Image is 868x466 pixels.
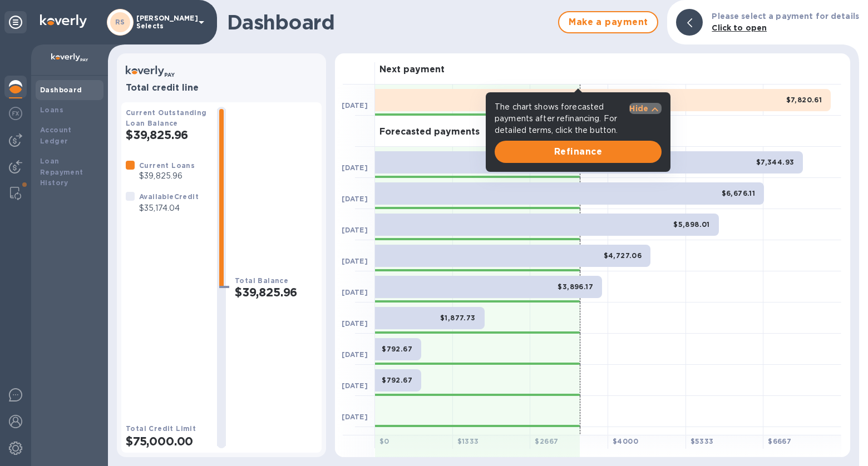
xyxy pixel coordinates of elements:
[342,101,368,110] b: [DATE]
[342,413,368,421] b: [DATE]
[126,434,208,448] h2: $75,000.00
[342,226,368,234] b: [DATE]
[342,350,368,359] b: [DATE]
[558,11,658,33] button: Make a payment
[722,189,756,197] b: $6,676.11
[126,424,196,433] b: Total Credit Limit
[342,163,368,172] b: [DATE]
[136,14,192,30] p: [PERSON_NAME] Selects
[379,65,445,75] h3: Next payment
[342,319,368,328] b: [DATE]
[629,103,662,114] button: Hide
[139,161,195,170] b: Current Loans
[115,18,125,26] b: RS
[126,83,317,93] h3: Total credit line
[568,16,648,29] span: Make a payment
[235,285,317,299] h2: $39,825.96
[342,195,368,203] b: [DATE]
[712,12,859,21] b: Please select a payment for details
[227,11,553,34] h1: Dashboard
[139,202,199,214] p: $35,174.04
[139,170,195,182] p: $39,825.96
[495,101,629,136] p: The chart shows forecasted payments after refinancing. For detailed terms, click the button.
[786,96,822,104] b: $7,820.61
[342,257,368,265] b: [DATE]
[40,126,72,145] b: Account Ledger
[139,192,199,201] b: Available Credit
[4,11,27,33] div: Unpin categories
[40,86,82,94] b: Dashboard
[712,23,767,32] b: Click to open
[604,251,642,260] b: $4,727.06
[9,107,22,120] img: Foreign exchange
[613,437,638,445] b: $ 4000
[629,103,648,114] p: Hide
[342,288,368,296] b: [DATE]
[382,376,412,384] b: $792.67
[440,314,476,322] b: $1,877.73
[40,106,63,114] b: Loans
[504,145,653,158] span: Refinance
[495,141,662,163] button: Refinance
[126,108,207,127] b: Current Outstanding Loan Balance
[235,276,288,285] b: Total Balance
[40,14,87,28] img: Logo
[342,381,368,390] b: [DATE]
[40,157,83,187] b: Loan Repayment History
[382,345,412,353] b: $792.67
[768,437,791,445] b: $ 6667
[691,437,714,445] b: $ 5333
[558,282,593,291] b: $3,896.17
[379,127,480,137] h3: Forecasted payments
[673,220,710,229] b: $5,898.01
[126,128,208,142] h2: $39,825.96
[756,158,795,166] b: $7,344.93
